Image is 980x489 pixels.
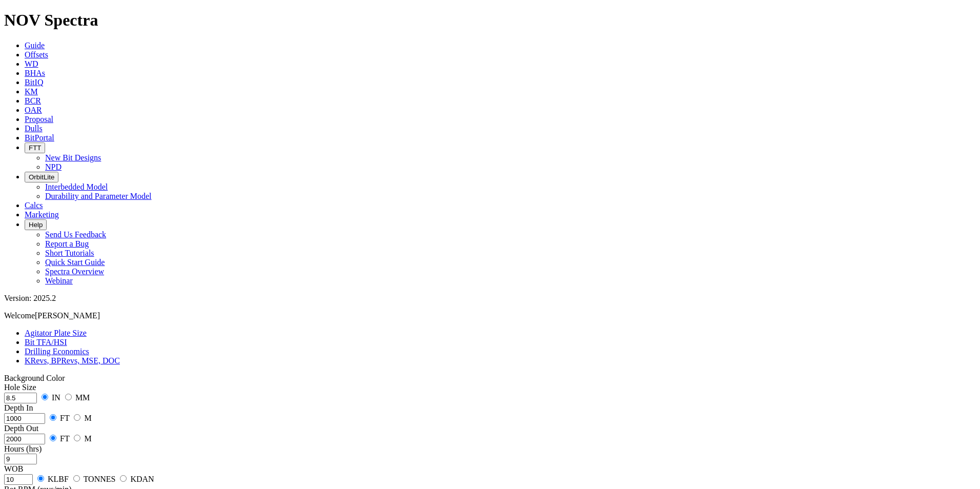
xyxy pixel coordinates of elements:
[25,59,38,68] a: WD
[25,329,87,337] a: Agitator Plate Size
[60,434,69,443] label: FT
[25,219,47,230] button: Help
[25,133,54,142] a: BitPortal
[25,338,67,347] a: Bit TFA/HSI
[25,124,43,133] a: Dulls
[25,172,58,182] button: OrbitLite
[25,347,89,356] a: Drilling Economics
[25,115,53,124] a: Proposal
[4,374,65,382] a: Toggle Light/Dark Background Color
[45,230,106,239] a: Send Us Feedback
[29,144,41,152] span: FTT
[60,414,69,422] label: FT
[29,221,43,229] span: Help
[4,294,976,303] div: Version: 2025.2
[130,475,154,483] label: KDAN
[4,464,23,473] label: WOB
[45,249,94,257] a: Short Tutorials
[45,239,89,248] a: Report a Bug
[25,96,41,105] a: BCR
[25,87,38,96] a: KM
[25,41,45,50] a: Guide
[29,173,54,181] span: OrbitLite
[48,475,69,483] label: KLBF
[25,142,45,153] button: FTT
[4,11,976,30] h1: NOV Spectra
[4,311,976,320] p: Welcome
[45,276,73,285] a: Webinar
[25,356,120,365] a: KRevs, BPRevs, MSE, DOC
[25,210,59,219] a: Marketing
[45,153,101,162] a: New Bit Designs
[45,267,104,276] a: Spectra Overview
[25,50,48,59] a: Offsets
[4,403,33,412] label: Depth In
[25,201,43,210] a: Calcs
[84,434,91,443] label: M
[25,106,42,114] a: OAR
[84,475,116,483] label: TONNES
[52,393,60,402] label: IN
[84,414,91,422] label: M
[4,383,36,392] label: Hole Size
[45,192,152,200] a: Durability and Parameter Model
[45,182,108,191] a: Interbedded Model
[45,258,105,267] a: Quick Start Guide
[45,162,62,171] a: NPD
[4,444,42,453] label: Hours (hrs)
[25,69,45,77] a: BHAs
[75,393,90,402] label: MM
[25,78,43,87] a: BitIQ
[35,311,100,320] span: [PERSON_NAME]
[4,424,38,433] label: Depth Out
